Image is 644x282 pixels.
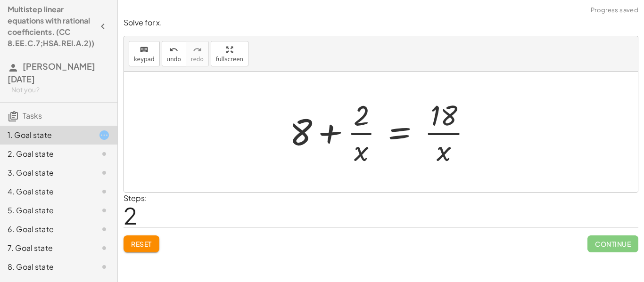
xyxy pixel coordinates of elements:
[134,56,155,63] span: keypad
[124,193,147,203] label: Steps:
[99,148,110,160] i: Task not started.
[216,56,243,63] span: fullscreen
[8,4,94,49] h4: Multistep linear equations with rational coefficients. (CC 8.EE.C.7;HSA.REI.A.2))
[8,148,83,160] div: 2. Goal state
[99,224,110,235] i: Task not started.
[211,41,248,66] button: fullscreen
[191,56,204,63] span: redo
[169,44,178,56] i: undo
[167,56,181,63] span: undo
[99,205,110,216] i: Task not started.
[8,129,83,141] div: 1. Goal state
[99,242,110,254] i: Task not started.
[8,261,83,273] div: 8. Goal state
[124,17,638,28] p: Solve for x.
[131,240,152,248] span: Reset
[99,129,110,141] i: Task started.
[23,111,42,121] span: Tasks
[129,41,160,66] button: keyboardkeypad
[124,201,137,230] span: 2
[162,41,186,66] button: undoundo
[99,186,110,197] i: Task not started.
[140,44,149,56] i: keyboard
[8,186,83,197] div: 4. Goal state
[186,41,209,66] button: redoredo
[8,242,83,254] div: 7. Goal state
[8,61,95,84] span: [PERSON_NAME][DATE]
[124,235,159,252] button: Reset
[591,6,638,15] span: Progress saved
[99,167,110,178] i: Task not started.
[8,167,83,178] div: 3. Goal state
[11,85,110,95] div: Not you?
[8,224,83,235] div: 6. Goal state
[99,261,110,273] i: Task not started.
[193,44,202,56] i: redo
[8,205,83,216] div: 5. Goal state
